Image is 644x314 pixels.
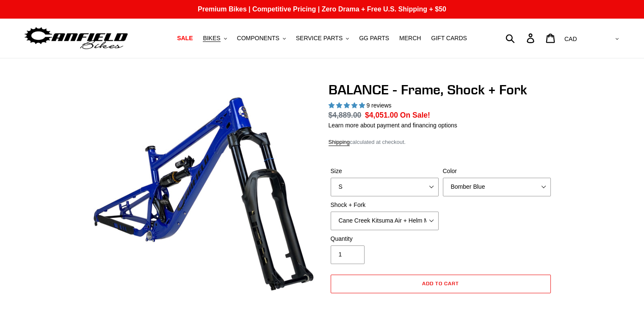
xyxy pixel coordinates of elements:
[443,167,551,176] label: Color
[203,35,220,42] span: BIKES
[359,35,389,42] span: GG PARTS
[355,33,393,44] a: GG PARTS
[422,280,459,286] span: Add to cart
[177,35,193,42] span: SALE
[510,29,532,47] input: Search
[233,33,290,44] button: COMPONENTS
[431,35,467,42] span: GIFT CARDS
[329,139,350,146] a: Shipping
[331,275,551,293] button: Add to cart
[365,111,398,119] span: $4,051.00
[331,201,439,209] label: Shock + Fork
[331,234,439,243] label: Quantity
[331,167,439,176] label: Size
[296,35,343,42] span: SERVICE PARTS
[366,102,391,109] span: 9 reviews
[395,33,425,44] a: MERCH
[329,122,457,129] a: Learn more about payment and financing options
[292,33,353,44] button: SERVICE PARTS
[199,33,231,44] button: BIKES
[237,35,279,42] span: COMPONENTS
[23,25,129,52] img: Canfield Bikes
[173,33,197,44] a: SALE
[329,82,553,98] h1: BALANCE - Frame, Shock + Fork
[329,102,367,109] span: 5.00 stars
[399,35,421,42] span: MERCH
[400,110,430,121] span: On Sale!
[329,138,553,146] div: calculated at checkout.
[329,111,362,119] s: $4,889.00
[427,33,471,44] a: GIFT CARDS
